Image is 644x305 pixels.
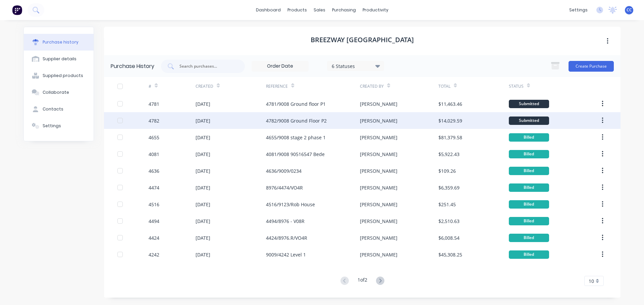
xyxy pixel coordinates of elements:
[360,100,397,107] div: [PERSON_NAME]
[438,201,456,208] div: $251.45
[438,83,450,89] div: Total
[266,218,305,225] div: 4494/8976 - V08R
[438,234,460,241] div: $6,008.54
[12,5,22,15] img: Factory
[24,34,94,51] button: Purchase history
[149,184,159,191] div: 4474
[149,117,159,124] div: 4782
[266,134,326,141] div: 4655/9008 stage 2 phase 1
[196,151,210,158] div: [DATE]
[360,218,397,225] div: [PERSON_NAME]
[266,251,306,258] div: 9009/4242 Level 1
[310,5,329,15] div: sales
[360,83,384,89] div: Created By
[149,218,159,225] div: 4494
[509,100,549,108] div: Submitted
[284,5,310,15] div: products
[43,56,76,62] div: Supplier details
[438,134,462,141] div: $81,379.58
[43,89,69,95] div: Collaborate
[627,7,632,13] span: CC
[359,5,392,15] div: productivity
[149,167,159,174] div: 4636
[196,184,210,191] div: [DATE]
[569,61,614,72] button: Create Purchase
[196,117,210,124] div: [DATE]
[360,184,397,191] div: [PERSON_NAME]
[24,67,94,84] button: Supplied products
[509,150,549,158] div: Billed
[149,100,159,107] div: 4781
[360,151,397,158] div: [PERSON_NAME]
[438,167,456,174] div: $109.26
[360,117,397,124] div: [PERSON_NAME]
[509,83,524,89] div: Status
[266,201,315,208] div: 4516/9123/Rob House
[149,83,151,89] div: #
[43,106,63,112] div: Contacts
[43,123,61,129] div: Settings
[438,251,462,258] div: $45,308.25
[24,84,94,101] button: Collaborate
[438,117,462,124] div: $14,029.59
[149,234,159,241] div: 4424
[196,134,210,141] div: [DATE]
[358,276,367,286] div: 1 of 2
[360,201,397,208] div: [PERSON_NAME]
[266,184,303,191] div: 8976/4474/VO4R
[360,234,397,241] div: [PERSON_NAME]
[509,183,549,192] div: Billed
[360,167,397,174] div: [PERSON_NAME]
[566,5,591,15] div: settings
[24,51,94,67] button: Supplier details
[43,39,78,45] div: Purchase history
[196,167,210,174] div: [DATE]
[438,100,462,107] div: $11,463.46
[43,73,83,79] div: Supplied products
[438,151,460,158] div: $5,922.43
[179,63,234,70] input: Search purchases...
[509,250,549,259] div: Billed
[149,151,159,158] div: 4081
[252,61,308,71] input: Order Date
[266,167,302,174] div: 4636/9009/0234
[196,201,210,208] div: [DATE]
[509,234,549,242] div: Billed
[149,134,159,141] div: 4655
[196,251,210,258] div: [DATE]
[196,218,210,225] div: [DATE]
[196,100,210,107] div: [DATE]
[360,251,397,258] div: [PERSON_NAME]
[196,234,210,241] div: [DATE]
[360,134,397,141] div: [PERSON_NAME]
[509,133,549,142] div: Billed
[438,184,460,191] div: $6,359.69
[266,117,327,124] div: 4782/9008 Ground Floor P2
[266,100,326,107] div: 4781/9008 Ground floor P1
[24,118,94,134] button: Settings
[509,200,549,209] div: Billed
[149,251,159,258] div: 4242
[332,62,380,69] div: 6 Statuses
[329,5,359,15] div: purchasing
[266,83,288,89] div: Reference
[149,201,159,208] div: 4516
[311,36,414,44] h1: Breezway [GEOGRAPHIC_DATA]
[509,217,549,225] div: Billed
[196,83,213,89] div: Created
[509,167,549,175] div: Billed
[589,278,594,285] span: 10
[253,5,284,15] a: dashboard
[266,151,325,158] div: 4081/9008 90516547 Bede
[24,101,94,118] button: Contacts
[111,62,154,70] div: Purchase History
[438,218,460,225] div: $2,510.63
[509,117,549,125] div: Submitted
[266,234,307,241] div: 4424/8976.R/VO4R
